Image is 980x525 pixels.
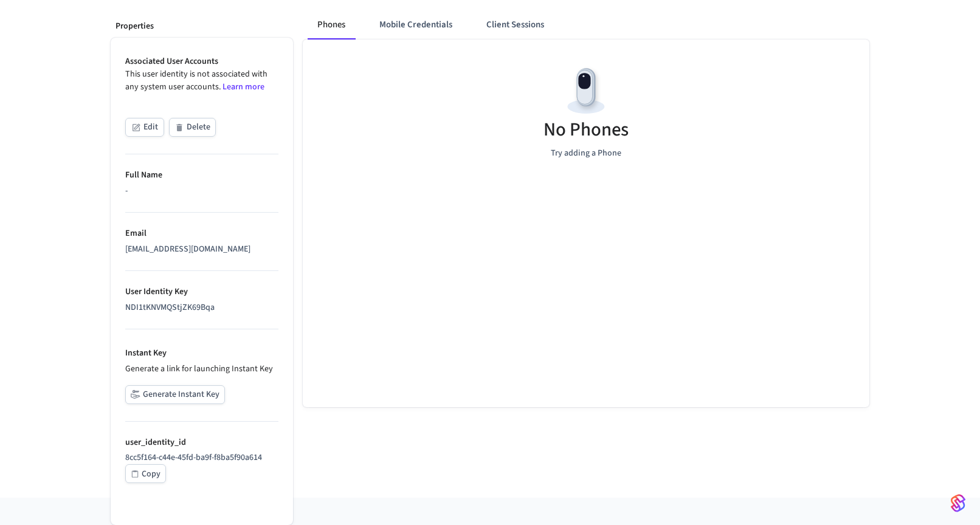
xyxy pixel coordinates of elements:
div: - [125,185,278,197]
button: Edit [125,118,164,137]
a: Learn more [223,81,264,93]
button: Mobile Credentials [370,10,462,39]
h5: No Phones [543,117,629,142]
img: SeamLogoGradient.69752ec5.svg [951,493,965,513]
p: Instant Key [125,347,278,360]
p: user_identity_id [125,436,278,449]
button: Client Sessions [477,10,554,39]
div: [EMAIL_ADDRESS][DOMAIN_NAME] [125,243,278,256]
p: User Identity Key [125,286,278,298]
p: 8cc5f164-c44e-45fd-ba9f-f8ba5f90a614 [125,451,278,464]
button: Delete [169,118,216,137]
img: Devices Empty State [559,64,613,118]
p: Associated User Accounts [125,55,278,68]
button: Phones [308,10,355,39]
div: Copy [142,467,160,482]
button: Generate Instant Key [125,385,225,404]
p: Email [125,227,278,240]
p: Full Name [125,169,278,182]
button: Copy [125,464,166,483]
p: Generate a link for launching Instant Key [125,363,278,376]
div: NDI1tKNVMQStjZK69Bqa [125,301,278,314]
p: Properties [116,20,288,33]
p: This user identity is not associated with any system user accounts. [125,68,278,94]
p: Try adding a Phone [551,147,621,160]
